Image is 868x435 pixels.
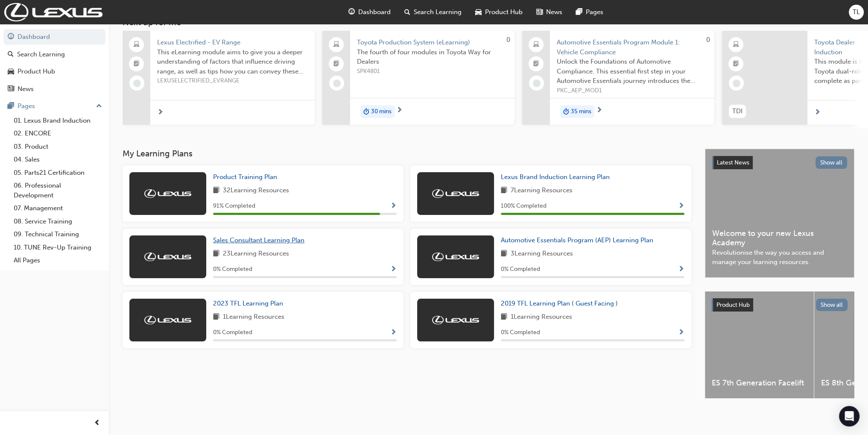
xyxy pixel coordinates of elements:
button: Show Progress [390,201,397,212]
span: prev-icon [94,418,100,429]
span: learningRecordVerb_NONE-icon [333,79,341,87]
span: book-icon [501,185,507,196]
span: learningResourceType_ELEARNING-icon [733,39,739,50]
span: car-icon [475,7,482,18]
span: Show Progress [678,203,684,210]
span: Product Hub [716,301,750,309]
a: 2023 TFL Learning Plan [213,299,286,309]
div: Pages [18,101,35,111]
button: Show Progress [678,327,684,338]
a: guage-iconDashboard [342,3,397,21]
img: Trak [144,316,191,324]
a: Search Learning [3,47,105,62]
span: up-icon [96,101,102,112]
span: next-icon [596,107,602,115]
a: Product Hub [3,64,105,79]
a: 0Automotive Essentials Program Module 1: Vehicle ComplianceUnlock the Foundations of Automotive C... [522,31,714,125]
div: Search Learning [17,50,65,59]
a: Automotive Essentials Program (AEP) Learning Plan [501,235,657,245]
a: car-iconProduct Hub [468,3,529,21]
span: 1 Learning Resources [511,312,572,323]
a: Latest NewsShow allWelcome to your new Lexus AcademyRevolutionise the way you access and manage y... [705,149,854,278]
span: 3 Learning Resources [511,249,573,259]
span: 0 [506,36,510,44]
span: booktick-icon [533,59,539,70]
span: news-icon [536,7,543,18]
button: Show all [815,156,848,169]
span: search-icon [8,51,14,59]
button: TL [849,5,864,20]
span: Latest News [717,159,749,166]
img: Trak [144,253,191,261]
a: 07. Management [10,202,105,215]
a: 04. Sales [10,153,105,166]
span: Revolutionise the way you access and manage your learning resources. [712,248,847,267]
a: Lexus Electrified - EV RangeThis eLearning module aims to give you a deeper understanding of fact... [123,31,315,125]
span: Pages [586,7,603,17]
div: Open Intercom Messenger [839,406,859,426]
span: next-icon [814,109,821,117]
a: Dashboard [3,29,105,45]
span: ES 7th Generation Facelift [712,378,807,388]
button: Show Progress [390,327,397,338]
span: Show Progress [678,329,684,337]
span: TDI [732,106,742,116]
span: Welcome to your new Lexus Academy [712,229,847,248]
span: Lexus Electrified - EV Range [157,38,308,47]
a: 01. Lexus Brand Induction [10,114,105,127]
a: ES 7th Generation Facelift [705,291,814,398]
a: Lexus Brand Induction Learning Plan [501,172,613,182]
a: pages-iconPages [569,3,610,21]
span: PKC_AEP_MOD1 [557,86,707,96]
a: 03. Product [10,140,105,153]
span: 1 Learning Resources [223,312,284,323]
span: next-icon [157,109,164,117]
span: car-icon [8,68,14,76]
img: Trak [144,189,191,198]
span: Lexus Brand Induction Learning Plan [501,173,610,181]
img: Trak [432,189,479,198]
img: Trak [432,253,479,261]
span: 0 % Completed [501,265,540,274]
span: search-icon [404,7,410,18]
span: The fourth of four modules in Toyota Way for Dealers [357,47,508,67]
a: search-iconSearch Learning [397,3,468,21]
span: 0 % Completed [213,328,252,338]
a: news-iconNews [529,3,569,21]
div: Product Hub [18,67,55,76]
span: Automotive Essentials Program (AEP) Learning Plan [501,236,653,244]
span: news-icon [8,85,14,93]
span: Show Progress [390,203,397,210]
span: Product Training Plan [213,173,277,181]
span: LEXUSELECTRIFIED_EVRANGE [157,76,308,86]
span: laptop-icon [533,39,539,50]
span: Search Learning [414,7,462,17]
span: 23 Learning Resources [223,249,289,259]
a: Trak [4,3,102,21]
a: 06. Professional Development [10,179,105,202]
span: duration-icon [563,106,569,117]
span: 91 % Completed [213,201,255,211]
button: Pages [3,98,105,114]
span: Unlock the Foundations of Automotive Compliance. This essential first step in your Automotive Ess... [557,57,707,86]
span: News [546,7,562,17]
span: Sales Consultant Learning Plan [213,236,304,244]
span: Show Progress [390,266,397,273]
span: learningRecordVerb_NONE-icon [533,79,541,87]
span: 30 mins [371,107,392,117]
a: Product HubShow all [712,298,848,312]
button: DashboardSearch LearningProduct HubNews [3,27,105,98]
span: 0 % Completed [213,265,252,274]
span: SPK4801 [357,67,508,76]
span: 35 mins [571,107,591,117]
h3: My Learning Plans [123,149,691,159]
span: Automotive Essentials Program Module 1: Vehicle Compliance [557,38,707,57]
span: Dashboard [358,7,391,17]
span: 32 Learning Resources [223,185,289,196]
span: book-icon [213,249,219,259]
a: Sales Consultant Learning Plan [213,235,308,245]
a: 2019 TFL Learning Plan ( Guest Facing ) [501,299,621,309]
span: booktick-icon [333,59,339,70]
img: Trak [432,316,479,324]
